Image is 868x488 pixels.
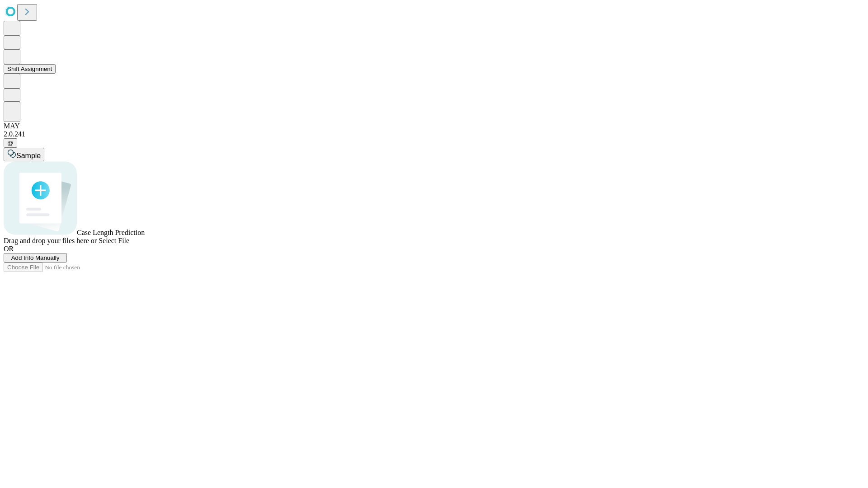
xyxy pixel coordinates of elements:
[4,138,17,148] button: @
[4,130,864,138] div: 2.0.241
[4,253,67,263] button: Add Info Manually
[4,148,44,161] button: Sample
[99,237,129,244] span: Select File
[77,229,145,236] span: Case Length Prediction
[4,237,97,244] span: Drag and drop your files here or
[16,152,41,160] span: Sample
[4,245,14,253] span: OR
[4,64,56,74] button: Shift Assignment
[7,140,14,146] span: @
[4,122,864,130] div: MAY
[11,254,60,261] span: Add Info Manually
